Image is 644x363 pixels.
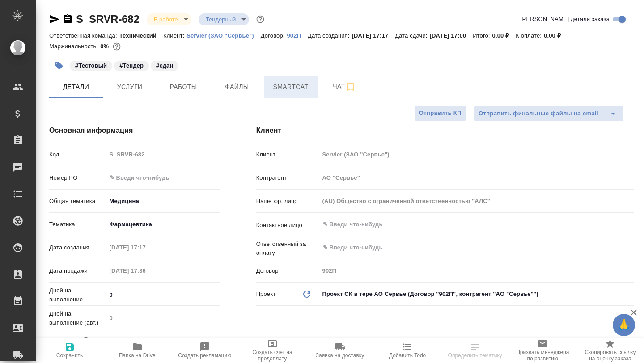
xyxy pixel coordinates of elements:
[352,32,395,39] p: [DATE] 17:17
[395,32,429,39] p: Дата сдачи:
[106,194,220,209] div: Медицина
[76,13,140,25] a: S_SRVR-682
[319,171,634,184] input: Пустое поле
[49,309,106,327] p: Дней на выполнение (авт.)
[316,352,364,359] span: Заявка на доставку
[163,32,186,39] p: Клиент:
[629,224,631,225] button: Open
[49,220,106,229] p: Тематика
[492,32,516,39] p: 0,00 ₽
[389,352,426,359] span: Добавить Todo
[80,335,92,346] button: Если добавить услуги и заполнить их объемом, то дата рассчитается автоматически
[106,288,220,301] input: ✎ Введи что-нибудь
[629,247,631,249] button: Open
[319,264,634,277] input: Пустое поле
[49,336,80,345] p: Дата сдачи
[473,32,492,39] p: Итого:
[256,173,319,182] p: Контрагент
[62,14,73,25] button: Скопировать ссылку
[582,349,639,362] span: Скопировать ссылку на оценку заказа
[100,43,111,50] p: 0%
[55,81,97,93] span: Детали
[162,81,205,93] span: Работы
[147,13,191,25] div: В работе
[106,217,220,232] div: Фармацевтика
[514,349,571,362] span: Призвать менеджера по развитию
[374,338,441,363] button: Добавить Todo
[108,81,151,93] span: Услуги
[287,31,308,39] a: 902П
[254,13,266,25] button: Доп статусы указывают на важность/срочность заказа
[269,81,312,93] span: Smartcat
[516,32,544,39] p: К оплате:
[474,106,623,122] div: split button
[613,314,635,336] button: 🙏
[49,56,69,76] button: Добавить тэг
[119,61,144,70] p: #Тендер
[261,32,287,39] p: Договор:
[256,240,319,257] p: Ответственный за оплату
[345,81,356,92] svg: Подписаться
[49,266,106,275] p: Дата продажи
[203,16,238,23] button: Тендерный
[479,109,598,119] span: Отправить финальные файлы на email
[156,61,173,70] p: #сдан
[308,32,352,39] p: Дата создания:
[244,349,301,362] span: Создать счет на предоплату
[111,41,123,52] button: 19889.90 RUB;
[474,106,603,122] button: Отправить финальные файлы на email
[106,334,185,347] input: ✎ Введи что-нибудь
[509,338,576,363] button: Призвать менеджера по развитию
[287,32,308,39] p: 902П
[119,32,163,39] p: Технический
[319,194,634,207] input: Пустое поле
[319,148,634,161] input: Пустое поле
[256,125,634,136] h4: Клиент
[119,352,156,359] span: Папка на Drive
[323,81,366,92] span: Чат
[306,338,373,363] button: Заявка на доставку
[576,338,644,363] button: Скопировать ссылку на оценку заказа
[256,266,319,275] p: Договор
[256,290,276,299] p: Проект
[150,61,179,69] span: сдан
[430,32,473,39] p: [DATE] 17:00
[238,338,306,363] button: Создать счет на предоплату
[419,108,462,118] span: Отправить КП
[186,31,261,39] a: Servier (ЗАО "Сервье")
[49,125,220,136] h4: Основная информация
[448,352,502,359] span: Определить тематику
[103,338,171,363] button: Папка на Drive
[49,43,100,50] p: Маржинальность:
[186,32,261,39] p: Servier (ЗАО "Сервье")
[256,221,319,230] p: Контактное лицо
[113,61,150,69] span: Тендер
[256,150,319,159] p: Клиент
[616,316,631,334] span: 🙏
[49,243,106,252] p: Дата создания
[414,106,466,121] button: Отправить КП
[151,16,181,23] button: В работе
[322,242,602,253] input: ✎ Введи что-нибудь
[106,171,220,184] input: ✎ Введи что-нибудь
[69,61,113,69] span: Тестовый
[49,32,119,39] p: Ответственная команда:
[521,15,610,24] span: [PERSON_NAME] детали заказа
[322,219,602,230] input: ✎ Введи что-нибудь
[106,148,220,161] input: Пустое поле
[106,312,220,325] input: Пустое поле
[178,352,231,359] span: Создать рекламацию
[56,352,83,359] span: Сохранить
[199,13,249,25] div: В работе
[319,287,634,302] div: Проект СК в тере АО Сервье (Договор "902П", контрагент "АО "Сервье"")
[49,14,60,25] button: Скопировать ссылку для ЯМессенджера
[216,81,258,93] span: Файлы
[49,173,106,182] p: Номер PO
[544,32,568,39] p: 0,00 ₽
[171,338,238,363] button: Создать рекламацию
[49,197,106,206] p: Общая тематика
[75,61,107,70] p: #Тестовый
[256,197,319,206] p: Наше юр. лицо
[106,241,185,254] input: Пустое поле
[49,286,106,304] p: Дней на выполнение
